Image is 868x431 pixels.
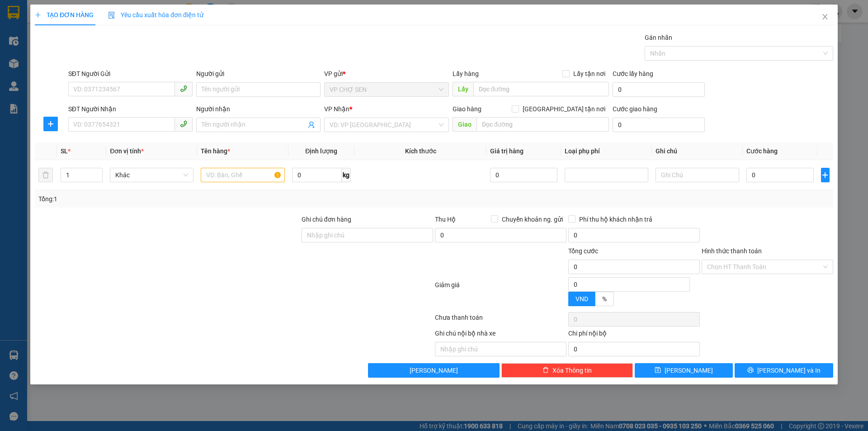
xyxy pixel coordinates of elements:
span: Đơn vị tính [110,147,144,155]
span: user-add [308,121,316,128]
div: Chưa thanh toán [434,313,567,328]
div: Tổng: 1 [38,194,335,204]
span: % [602,295,607,303]
span: [GEOGRAPHIC_DATA] tận nơi [519,104,609,114]
span: Lấy hàng [453,70,479,77]
span: [PERSON_NAME] [410,365,458,375]
div: Người nhận [196,104,321,114]
span: kg [342,168,351,182]
th: Ghi chú [652,142,743,160]
span: Chuyển khoản ng. gửi [498,214,566,224]
th: Loại phụ phí [561,142,652,160]
div: Ghi chú nội bộ nhà xe [435,328,566,342]
input: Cước giao hàng [613,118,705,132]
span: close [821,13,829,20]
span: plus [44,120,57,128]
strong: CHUYỂN PHÁT NHANH AN PHÚ QUÝ [15,7,80,37]
div: Người gửi [196,69,321,79]
span: delete [542,367,549,374]
span: TẠO ĐƠN HÀNG [35,11,94,19]
span: Giao hàng [453,105,481,113]
span: Tên hàng [201,147,231,155]
span: VP Nhận [325,105,350,113]
input: Ghi chú đơn hàng [302,228,433,242]
label: Hình thức thanh toán [702,247,762,255]
button: plus [43,117,58,131]
span: Tổng cước [568,247,598,255]
input: Dọc đường [473,82,609,96]
span: [GEOGRAPHIC_DATA], [GEOGRAPHIC_DATA] ↔ [GEOGRAPHIC_DATA] [14,38,81,69]
div: Chi phí nội bộ [568,328,700,342]
img: logo [5,49,13,94]
div: SĐT Người Gửi [68,69,193,79]
span: Phí thu hộ khách nhận trả [576,214,656,224]
button: save[PERSON_NAME] [635,363,733,378]
span: Thu Hộ [435,216,456,223]
span: Kích thước [405,147,436,155]
button: plus [821,168,830,182]
span: plus [35,12,41,18]
span: Khác [116,168,189,182]
span: Xóa Thông tin [552,365,592,375]
span: VND [576,295,588,303]
span: printer [747,367,754,374]
input: Dọc đường [476,117,609,132]
span: Yêu cầu xuất hóa đơn điện tử [108,11,203,19]
input: 0 [491,168,558,182]
span: phone [180,85,187,92]
span: VP CHỢ SEN [330,83,443,96]
label: Cước lấy hàng [613,70,653,77]
button: [PERSON_NAME] [368,363,500,378]
button: Close [812,5,838,30]
img: icon [108,12,115,19]
span: plus [821,171,829,179]
span: Lấy [453,82,473,96]
div: VP gửi [325,69,449,79]
span: [PERSON_NAME] và In [757,365,821,375]
button: delete [38,168,53,182]
div: Giảm giá [434,280,567,310]
input: Ghi Chú [656,168,739,182]
span: Lấy tận nơi [570,69,609,79]
label: Gán nhãn [645,34,672,41]
input: Nhập ghi chú [435,342,566,356]
span: Giá trị hàng [491,147,524,155]
div: SĐT Người Nhận [68,104,193,114]
span: phone [180,120,187,128]
span: SL [61,147,68,155]
span: Cước hàng [747,147,778,155]
span: Định lượng [305,147,337,155]
span: [PERSON_NAME] [665,365,713,375]
span: save [655,367,661,374]
input: Cước lấy hàng [613,82,705,97]
button: deleteXóa Thông tin [502,363,633,378]
input: VD: Bàn, Ghế [201,168,285,182]
button: printer[PERSON_NAME] và In [735,363,833,378]
label: Ghi chú đơn hàng [302,216,351,223]
label: Cước giao hàng [613,105,657,113]
span: Giao [453,117,476,132]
